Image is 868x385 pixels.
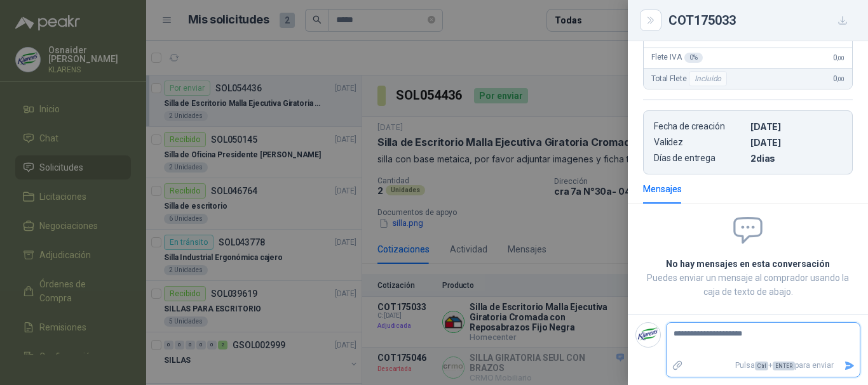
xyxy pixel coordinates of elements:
[773,362,795,370] span: ENTER
[654,121,745,132] p: Fecha de creación
[667,355,688,377] label: Adjuntar archivos
[643,182,682,196] div: Mensajes
[688,355,839,377] p: Pulsa + para enviar
[636,323,660,347] img: Company Logo
[750,121,842,132] p: [DATE]
[750,137,842,148] p: [DATE]
[654,153,745,164] p: Días de entrega
[643,13,658,28] button: Close
[643,257,853,271] h2: No hay mensajes en esta conversación
[654,137,745,148] p: Validez
[651,71,729,86] span: Total Flete
[750,153,842,164] p: 2 dias
[839,355,860,377] button: Enviar
[837,55,844,62] span: ,00
[668,10,853,30] div: COT175033
[689,71,727,86] div: Incluido
[837,75,844,82] span: ,00
[643,271,853,299] p: Puedes enviar un mensaje al comprador usando la caja de texto de abajo.
[684,53,703,63] div: 0 %
[755,362,768,370] span: Ctrl
[833,74,844,83] span: 0
[833,53,844,62] span: 0
[651,53,703,63] span: Flete IVA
